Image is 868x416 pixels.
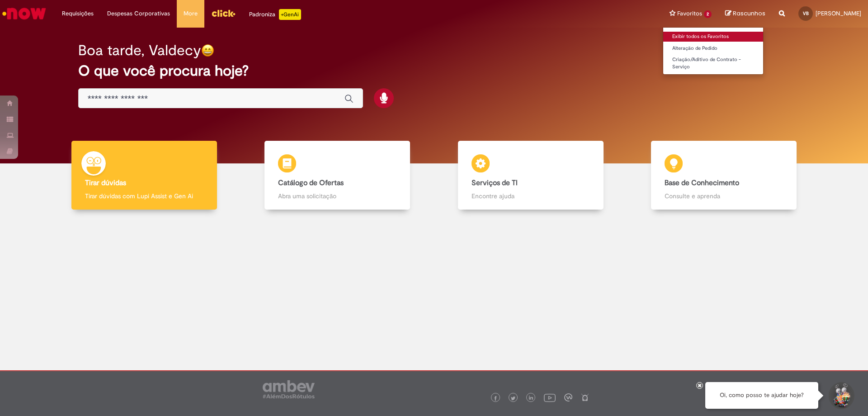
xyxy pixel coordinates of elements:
[184,9,198,18] span: More
[278,178,344,187] b: Catálogo de Ofertas
[803,10,809,16] span: VB
[85,191,203,201] p: Tirar dúvidas com Lupi Assist e Gen Ai
[263,380,315,398] img: logo_footer_ambev_rotulo_gray.png
[665,191,783,201] p: Consulte e aprenda
[107,9,170,18] span: Despesas Corporativas
[677,9,702,18] span: Favoritos
[665,178,739,187] b: Base de Conhecimento
[62,9,94,18] span: Requisições
[663,32,763,42] a: Exibir todos os Favoritos
[85,178,126,187] b: Tirar dúvidas
[705,382,818,409] div: Oi, como posso te ajudar hoje?
[627,141,821,210] a: Base de Conhecimento Consulte e aprenda
[472,178,518,187] b: Serviços de TI
[704,10,712,18] span: 2
[211,6,236,20] img: click_logo_yellow_360x200.png
[493,396,498,401] img: logo_footer_facebook.png
[279,9,301,20] p: +GenAi
[529,396,533,401] img: logo_footer_linkedin.png
[201,44,214,57] img: happy-face.png
[511,396,515,401] img: logo_footer_twitter.png
[278,191,396,201] p: Abra uma solicitação
[581,393,589,402] img: logo_footer_naosei.png
[827,382,854,409] button: Iniciar Conversa de Suporte
[663,55,763,72] a: Criação/Aditivo de Contrato - Serviço
[544,392,556,403] img: logo_footer_youtube.png
[241,141,434,210] a: Catálogo de Ofertas Abra uma solicitação
[816,10,861,17] span: [PERSON_NAME]
[249,9,301,20] div: Padroniza
[725,10,765,18] a: Rascunhos
[434,141,627,210] a: Serviços de TI Encontre ajuda
[78,43,201,58] h2: Boa tarde, Valdecy
[564,393,572,402] img: logo_footer_workplace.png
[472,191,590,201] p: Encontre ajuda
[733,9,765,18] span: Rascunhos
[1,5,47,23] img: ServiceNow
[663,27,764,75] ul: Favoritos
[663,43,763,53] a: Alteração de Pedido
[47,141,241,210] a: Tirar dúvidas Tirar dúvidas com Lupi Assist e Gen Ai
[78,63,790,79] h2: O que você procura hoje?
